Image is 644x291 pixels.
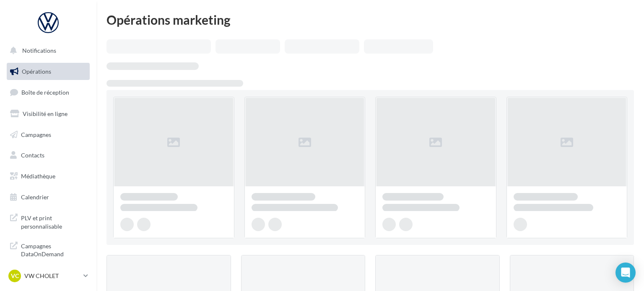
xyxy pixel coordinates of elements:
[21,152,44,159] span: Contacts
[21,240,86,258] span: Campagnes DataOnDemand
[106,13,634,26] div: Opérations marketing
[21,212,86,230] span: PLV et print personnalisable
[5,126,91,144] a: Campagnes
[7,268,90,284] a: VC VW CHOLET
[5,83,91,101] a: Boîte de réception
[5,63,91,80] a: Opérations
[5,42,88,59] button: Notifications
[21,173,55,180] span: Médiathèque
[22,68,51,75] span: Opérations
[24,272,80,280] p: VW CHOLET
[5,167,91,185] a: Médiathèque
[11,272,19,280] span: VC
[5,209,91,234] a: PLV et print personnalisable
[5,105,91,123] a: Visibilité en ligne
[22,47,56,54] span: Notifications
[615,263,636,283] div: Open Intercom Messenger
[21,89,69,96] span: Boîte de réception
[21,193,49,201] span: Calendrier
[5,188,91,206] a: Calendrier
[5,147,91,164] a: Contacts
[23,110,68,117] span: Visibilité en ligne
[5,237,91,262] a: Campagnes DataOnDemand
[21,131,51,138] span: Campagnes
